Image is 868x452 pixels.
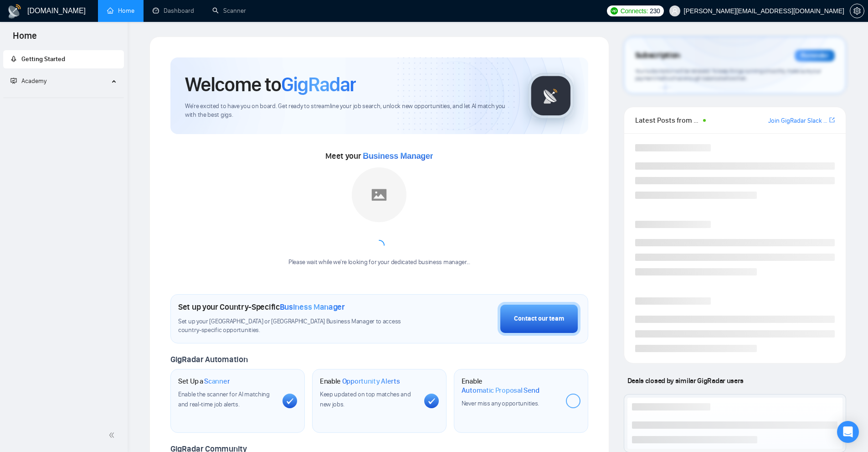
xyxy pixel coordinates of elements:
[185,102,514,119] span: We're excited to have you on board. Get ready to streamline your job search, unlock new opportuni...
[178,390,270,408] span: Enable the scanner for AI matching and real-time job alerts.
[170,354,247,364] span: GigRadar Automation
[212,7,246,15] a: searchScanner
[5,29,44,48] span: Home
[10,56,17,62] span: rocket
[7,4,22,19] img: logo
[178,377,230,386] h1: Set Up a
[3,50,124,68] li: Getting Started
[768,116,827,126] a: Join GigRadar Slack Community
[462,386,539,395] span: Automatic Proposal Send
[611,7,618,15] img: upwork-logo.png
[462,400,539,407] span: Never miss any opportunities.
[153,7,194,15] a: dashboardDashboard
[374,240,385,251] span: loading
[363,151,433,161] span: Business Manager
[320,377,400,386] h1: Enable
[635,68,821,82] span: Your subscription will be renewed. To keep things running smoothly, make sure your payment method...
[829,116,835,125] a: export
[21,55,65,63] span: Getting Started
[635,114,700,126] span: Latest Posts from the GigRadar Community
[837,421,859,443] div: Open Intercom Messenger
[498,302,580,336] button: Contact our team
[528,73,574,119] img: gigradar-logo.png
[178,302,345,312] h1: Set up your Country-Specific
[10,77,46,85] span: Academy
[795,50,835,62] div: Reminder
[850,7,864,15] a: setting
[281,72,356,97] span: GigRadar
[280,302,345,312] span: Business Manager
[107,7,134,15] a: homeHome
[624,373,747,389] span: Deals closed by similar GigRadar users
[204,377,230,386] span: Scanner
[283,258,476,267] div: Please wait while we're looking for your dedicated business manager...
[325,151,433,161] span: Meet your
[672,8,678,14] span: user
[320,390,411,408] span: Keep updated on top matches and new jobs.
[850,4,864,18] button: setting
[10,78,17,84] span: fund-projection-screen
[21,77,46,85] span: Academy
[514,314,564,324] div: Contact our team
[185,72,356,97] h1: Welcome to
[621,6,648,16] span: Connects:
[108,431,118,440] span: double-left
[650,6,660,16] span: 230
[850,7,864,15] span: setting
[829,116,835,124] span: export
[352,167,406,222] img: placeholder.png
[178,317,420,335] span: Set up your [GEOGRAPHIC_DATA] or [GEOGRAPHIC_DATA] Business Manager to access country-specific op...
[342,377,400,386] span: Opportunity Alerts
[3,94,124,100] li: Academy Homepage
[462,377,559,395] h1: Enable
[635,48,680,63] span: Subscription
